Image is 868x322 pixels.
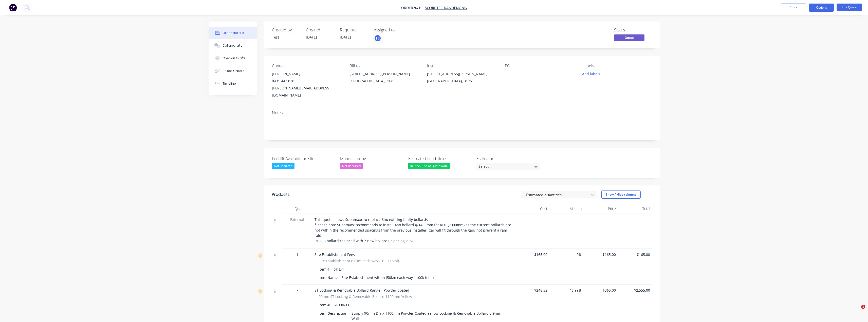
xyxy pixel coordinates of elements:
[580,70,603,77] button: Add labels
[517,288,547,293] span: $248.32
[319,258,399,263] span: Site Establishment (50km each way - 100k total)
[223,56,245,61] div: Checklists 0/0
[319,294,412,299] span: 90mm ST Locking & Removable Bollard 1100mm Yellow
[340,28,368,32] div: Required
[425,5,467,10] a: Scorptec Dandenong
[9,4,17,11] img: Factory
[209,65,257,77] button: Linked Orders
[315,252,355,257] span: Site Establishment Fees
[861,305,865,309] span: 1
[618,204,652,214] div: Total
[272,192,290,198] div: Products
[427,78,496,85] div: [GEOGRAPHIC_DATA], 3175
[374,28,424,32] div: Assigned to
[282,204,312,214] div: Qty
[306,28,334,32] div: Created
[272,70,341,78] div: [PERSON_NAME]
[340,156,403,162] label: Manufacturing
[209,39,257,52] button: Collaborate
[349,64,419,68] div: Bill to
[272,70,341,99] div: [PERSON_NAME]0431 442 828[PERSON_NAME][EMAIL_ADDRESS][DOMAIN_NAME]
[809,4,834,12] button: Options
[209,52,257,65] button: Checklists 0/0
[586,252,616,257] span: $165.00
[349,70,419,87] div: [STREET_ADDRESS][PERSON_NAME][GEOGRAPHIC_DATA], 3175
[209,77,257,90] button: Timeline
[837,4,862,11] button: Edit Quote
[517,252,547,257] span: $165.00
[284,217,310,222] span: External
[332,266,346,273] div: SITE-1
[584,204,618,214] div: Price
[340,35,351,40] span: [DATE]
[340,163,363,169] div: Not Required
[223,69,244,73] div: Linked Orders
[315,217,512,243] span: This quote allows Supamaxx to replace 6no existing faulty bollards *Please note Supamaxx recommen...
[272,64,341,68] div: Contact
[272,156,335,162] label: Forklift Avaliable on site
[620,252,650,257] span: $165.00
[319,266,332,273] div: Item #
[223,81,236,86] div: Timeline
[272,163,294,169] div: Not Required
[601,191,641,199] button: Show / Hide columns
[401,5,425,10] span: Order #419 -
[272,28,300,32] div: Created by
[781,4,806,11] button: Close
[408,156,472,162] label: Estimated Lead Time
[586,288,616,293] span: $365.00
[296,252,298,257] span: 1
[614,28,652,32] div: Status
[551,288,582,293] span: 46.99%
[505,64,574,68] div: PO
[476,163,540,170] div: Select...
[332,301,356,309] div: ST90R-1100
[319,310,349,317] div: Item Description
[223,31,244,35] div: Order details
[272,34,300,40] div: Tess
[319,301,332,309] div: Item #
[427,70,496,78] div: [STREET_ADDRESS][PERSON_NAME]
[209,27,257,39] button: Order details
[272,78,341,85] div: 0431 442 828
[408,163,450,169] div: In Stock - As of Quote Date
[349,70,419,78] div: [STREET_ADDRESS][PERSON_NAME]
[549,204,584,214] div: Markup
[306,35,317,40] span: [DATE]
[427,64,496,68] div: Install at
[374,34,381,42] button: TS
[319,274,340,281] div: Item Name
[551,252,582,257] span: 0%
[340,274,436,281] div: Site Establishment within (50km each way - 100k total)
[427,70,496,87] div: [STREET_ADDRESS][PERSON_NAME][GEOGRAPHIC_DATA], 3175
[349,78,419,85] div: [GEOGRAPHIC_DATA], 3175
[851,305,863,317] iframe: Intercom live chat
[272,110,652,115] div: Notes
[620,288,650,293] span: $2,555.00
[515,204,549,214] div: Cost
[315,288,409,293] span: ST Locking & Removable Bollard Range - Powder Coated
[272,85,341,99] div: [PERSON_NAME][EMAIL_ADDRESS][DOMAIN_NAME]
[223,43,243,48] div: Collaborate
[582,64,652,68] div: Labels
[614,34,644,41] span: Quote
[296,288,298,293] span: 7
[476,156,540,162] label: Estimator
